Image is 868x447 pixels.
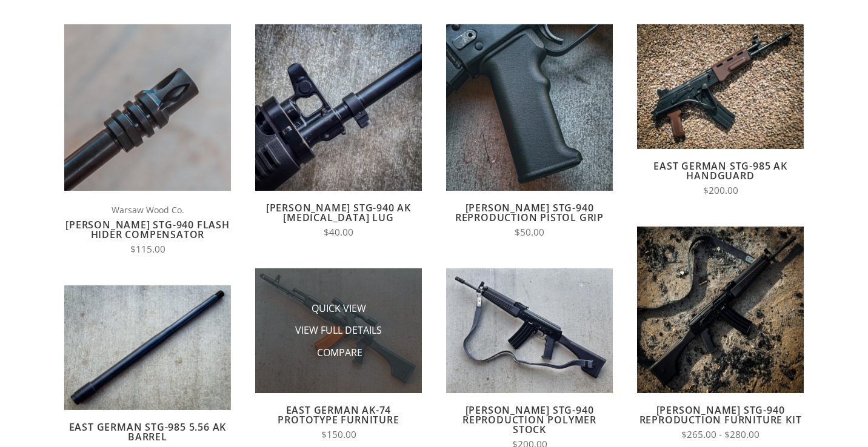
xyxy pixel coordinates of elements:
a: [PERSON_NAME] STG-940 Reproduction Furniture Kit [639,403,802,426]
span: View Full Details [295,323,382,339]
img: Wieger STG-940 Flash Hider Compensator [64,24,231,191]
a: East German AK-74 Prototype Furniture [278,403,399,426]
a: [PERSON_NAME] STG-940 AK [MEDICAL_DATA] Lug [266,201,411,224]
a: View Full Details [295,323,382,337]
span: Quick View [312,302,366,317]
img: Wieger STG-940 Reproduction Polymer Stock [446,268,613,393]
span: $115.00 [130,243,165,256]
span: $50.00 [515,226,544,239]
img: Wieger STG-940 AK Bayonet Lug [255,24,422,191]
a: [PERSON_NAME] STG-940 Flash Hider Compensator [65,218,230,241]
a: East German STG-985 5.56 AK Barrel [69,420,227,443]
img: Wieger STG-940 Reproduction Pistol Grip [446,24,613,191]
img: East German AK-74 Prototype Furniture [255,268,422,393]
span: $265.00 - $280.00 [681,428,760,441]
a: East German STG-985 AK Handguard [653,159,787,182]
img: East German STG-985 5.56 AK Barrel [64,285,231,410]
span: $40.00 [324,226,353,239]
span: Compare [317,346,362,361]
img: Wieger STG-940 Reproduction Furniture Kit [637,227,804,393]
span: Warsaw Wood Co. [64,203,231,217]
a: [PERSON_NAME] STG-940 Reproduction Pistol Grip [455,201,604,224]
a: [PERSON_NAME] STG-940 Reproduction Polymer Stock [462,403,596,436]
span: $200.00 [703,184,738,197]
img: East German STG-985 AK Handguard [637,24,804,149]
span: $150.00 [321,428,356,441]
